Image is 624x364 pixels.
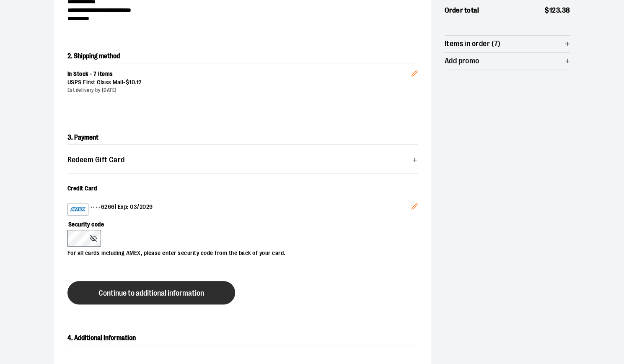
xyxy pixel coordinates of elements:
[126,79,129,86] span: $
[404,57,425,86] button: Edit
[67,78,411,87] div: USPS First Class Mail -
[67,70,411,78] div: In Stock - 7 items
[67,247,409,257] p: For all cards including AMEX, please enter security code from the back of your card.
[98,289,204,297] span: Continue to additional information
[67,185,97,192] span: Credit Card
[70,204,86,214] img: American Express card example showing the 15-digit card number
[67,216,409,230] label: Security code
[67,49,418,63] h2: 2. Shipping method
[549,6,560,14] span: 123
[545,6,549,14] span: $
[67,131,418,145] h2: 3. Payment
[560,6,562,14] span: .
[129,79,135,86] span: 10
[67,151,418,168] button: Redeem Gift Card
[135,79,136,86] span: .
[67,156,125,164] span: Redeem Gift Card
[445,53,570,70] button: Add promo
[445,40,501,48] span: Items in order (7)
[67,331,418,345] h2: 4. Additional Information
[445,36,570,52] button: Items in order (7)
[67,281,235,304] button: Continue to additional information
[67,203,411,216] div: •••• 6266 | Exp: 03/2029
[445,57,479,65] span: Add promo
[136,79,142,86] span: 12
[404,196,425,219] button: Edit
[445,5,479,16] span: Order total
[562,6,570,14] span: 38
[67,87,411,94] div: Est delivery by [DATE]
